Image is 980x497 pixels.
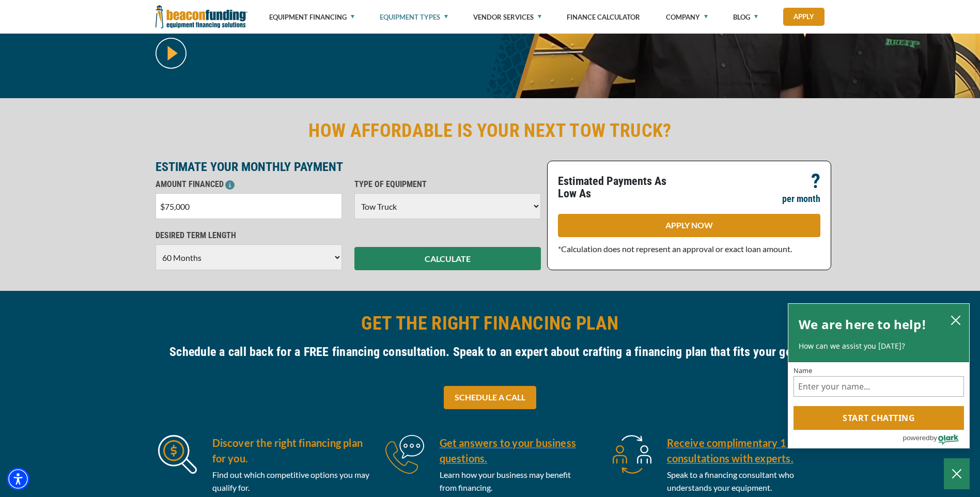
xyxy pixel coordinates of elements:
a: APPLY NOW [558,214,820,237]
p: How can we assist you [DATE]? [799,341,959,351]
a: Receive complimentary 1 on 1 consultations with experts. [667,435,825,466]
p: ? [811,175,820,188]
p: TYPE OF EQUIPMENT [354,178,541,191]
p: AMOUNT FINANCED [155,178,342,191]
a: Powered by Olark - open in a new tab [903,430,969,448]
h4: Schedule a call back for a FREE financing consultation. Speak to an expert about crafting a finan... [155,343,825,361]
input: $ [155,193,342,219]
span: by [930,431,937,444]
button: Start chatting [794,406,964,430]
a: SCHEDULE A CALL - open in a new tab [444,386,536,409]
p: Estimated Payments As Low As [558,175,683,200]
button: Close Chatbox [944,458,970,489]
div: olark chatbox [788,303,970,449]
input: Name [794,376,964,397]
span: Learn how your business may benefit from financing. [440,470,571,492]
a: Get answers to your business questions. [440,435,598,466]
a: Apply [783,8,825,26]
label: Name [794,367,964,374]
div: Accessibility Menu [7,468,29,490]
p: per month [782,193,820,205]
span: Speak to a financing consultant who understands your equipment. [667,470,794,492]
h2: GET THE RIGHT FINANCING PLAN [155,312,825,335]
span: *Calculation does not represent an approval or exact loan amount. [558,244,792,254]
p: ESTIMATE YOUR MONTHLY PAYMENT [155,161,541,173]
button: CALCULATE [354,247,541,270]
span: Find out which competitive options you may qualify for. [212,470,369,492]
button: close chatbox [947,313,964,327]
h2: We are here to help! [799,314,926,335]
h2: HOW AFFORDABLE IS YOUR NEXT TOW TRUCK? [155,119,825,143]
span: powered [903,431,929,444]
p: DESIRED TERM LENGTH [155,229,342,242]
h5: Discover the right financing plan for you. [212,435,370,466]
img: video modal pop-up play button [155,38,186,69]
